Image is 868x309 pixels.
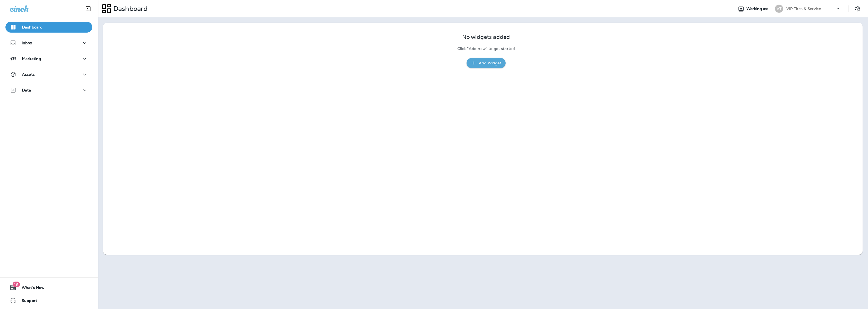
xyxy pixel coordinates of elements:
[775,5,783,13] div: VT
[111,5,148,13] p: Dashboard
[5,85,92,96] button: Data
[22,72,35,77] p: Assets
[5,69,92,80] button: Assets
[22,88,31,92] p: Data
[5,295,92,306] button: Support
[5,282,92,293] button: 19What's New
[5,37,92,48] button: Inbox
[479,60,501,67] div: Add Widget
[457,46,515,51] p: Click "Add new" to get started
[81,3,96,14] button: Collapse Sidebar
[462,35,510,39] p: No widgets added
[22,56,41,61] p: Marketing
[16,298,37,305] span: Support
[786,7,821,11] p: VIP Tires & Service
[16,285,44,292] span: What's New
[12,282,20,287] span: 19
[5,22,92,33] button: Dashboard
[22,41,32,45] p: Inbox
[5,53,92,64] button: Marketing
[853,4,863,14] button: Settings
[467,58,506,68] button: Add Widget
[746,7,770,11] span: Working as:
[22,25,43,29] p: Dashboard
